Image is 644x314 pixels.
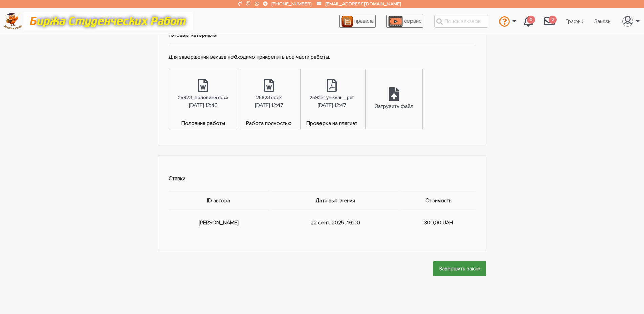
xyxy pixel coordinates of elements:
[4,13,22,30] img: logo-c4363faeb99b52c628a42810ed6dfb4293a56d4e4775eb116515dfe7f33672af.png
[538,12,560,30] a: 0
[400,191,475,210] th: Стоимость
[375,102,413,111] div: Загрузить файл
[189,101,218,110] div: [DATE] 12:46
[301,69,363,119] a: 25923_унікаль....pdf[DATE] 12:47
[270,191,400,210] th: Дата выполения
[388,16,403,27] img: play_icon-49f7f135c9dc9a03216cfdbccbe1e3994649169d890fb554cedf0eac35a01ba8.png
[341,16,353,27] img: agreement_icon-feca34a61ba7f3d1581b08bc946b2ec1ccb426f67415f344566775c155b7f62c.png
[326,1,401,7] a: [EMAIL_ADDRESS][DOMAIN_NAME]
[527,16,535,24] span: 0
[354,18,374,24] span: правила
[518,12,538,30] a: 0
[560,15,589,28] a: График
[272,1,311,7] a: [PHONE_NUMBER]
[169,166,476,191] td: Ставки
[339,15,376,28] a: правила
[270,210,400,235] td: 22 сент. 2025, 19:00
[434,15,488,28] input: Поиск заказов
[589,15,617,28] a: Заказы
[169,69,238,119] a: 25923_половина.docx[DATE] 12:46
[169,210,271,235] td: [PERSON_NAME]
[169,53,476,62] p: Для завершения заказа небходимо прикрепить все части работы.
[433,261,486,276] input: Завершить заказ
[169,191,271,210] th: ID автора
[404,18,421,24] span: сервис
[240,69,297,119] a: 25923.docx[DATE] 12:47
[301,119,363,129] span: Проверка на плагиат
[310,93,354,101] div: 25923_унікаль....pdf
[549,16,557,24] span: 0
[178,93,228,101] div: 25923_половина.docx
[400,210,475,235] td: 300,00 UAH
[256,93,282,101] div: 25923.docx
[23,12,193,30] img: motto-12e01f5a76059d5f6a28199ef077b1f78e012cfde436ab5cf1d4517935686d32.gif
[169,32,217,38] strong: Готовые материалы
[169,119,238,129] span: Половина работы
[240,119,297,129] span: Работа полностью
[386,15,423,28] a: сервис
[255,101,283,110] div: [DATE] 12:47
[318,101,346,110] div: [DATE] 12:47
